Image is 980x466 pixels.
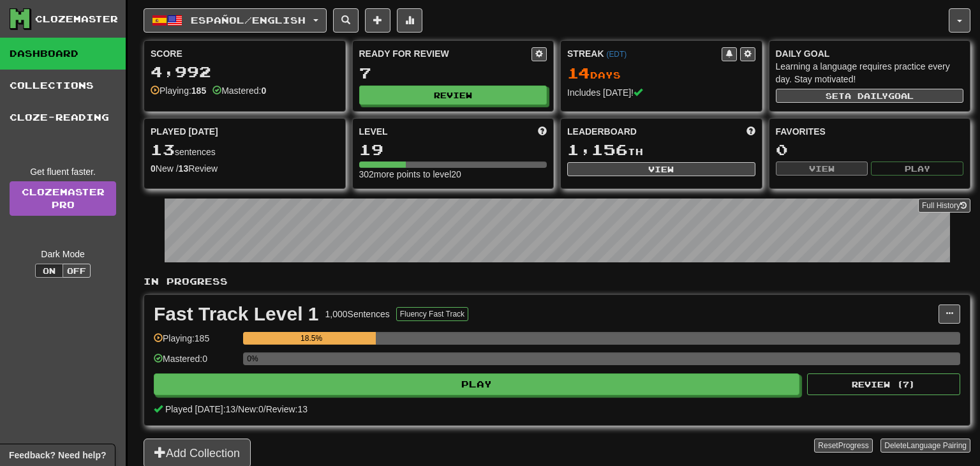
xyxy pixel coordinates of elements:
div: 7 [359,65,547,81]
div: Ready for Review [359,47,532,60]
div: th [567,142,755,158]
span: Level [359,125,388,138]
a: ClozemasterPro [10,181,116,216]
button: Seta dailygoal [776,89,964,103]
button: DeleteLanguage Pairing [880,439,970,453]
span: Open feedback widget [9,449,106,462]
div: 19 [359,142,547,158]
span: / [264,404,266,414]
div: 18.5% [247,332,376,345]
button: Español/English [144,8,327,33]
span: Leaderboard [567,125,637,138]
div: Fast Track Level 1 [154,304,319,324]
button: Full History [918,199,970,213]
div: Daily Goal [776,47,964,60]
div: 4,992 [151,64,339,80]
strong: 185 [191,86,206,96]
span: / [235,404,238,414]
span: 1,156 [567,140,628,158]
div: sentences [151,142,339,158]
div: 302 more points to level 20 [359,168,547,181]
div: Streak [567,47,722,60]
span: This week in points, UTC [746,125,755,138]
a: (EDT) [606,50,627,59]
span: Played [DATE] [151,125,218,138]
strong: 13 [179,163,189,174]
div: Learning a language requires practice every day. Stay motivated! [776,60,964,86]
div: Get fluent faster. [10,165,116,178]
div: Playing: [151,84,206,97]
div: 0 [776,142,964,158]
button: More stats [397,8,422,33]
span: Review: 13 [266,404,308,414]
span: New: 0 [238,404,264,414]
span: Score more points to level up [538,125,547,138]
button: View [567,162,755,176]
button: Play [154,373,799,395]
span: a daily [845,91,888,100]
button: On [35,264,63,278]
span: Played [DATE]: 13 [165,404,235,414]
button: View [776,162,868,176]
div: Mastered: [212,84,266,97]
div: New / Review [151,162,339,175]
span: 13 [151,140,175,158]
button: ResetProgress [814,439,872,453]
span: Español / English [191,15,306,26]
p: In Progress [144,275,970,288]
button: Search sentences [333,8,359,33]
div: Score [151,47,339,60]
span: Progress [838,441,869,450]
div: Day s [567,65,755,82]
button: Add sentence to collection [365,8,390,33]
div: Playing: 185 [154,332,237,353]
strong: 0 [261,86,266,96]
button: Off [63,264,91,278]
button: Play [871,162,963,176]
div: Clozemaster [35,13,118,26]
span: Language Pairing [907,441,967,450]
button: Fluency Fast Track [396,307,468,321]
div: Favorites [776,125,964,138]
div: Dark Mode [10,248,116,260]
button: Review [359,86,547,105]
strong: 0 [151,163,156,174]
span: 14 [567,64,590,82]
button: Review (7) [807,373,960,395]
div: Mastered: 0 [154,352,237,373]
div: 1,000 Sentences [325,308,390,320]
div: Includes [DATE]! [567,86,755,99]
